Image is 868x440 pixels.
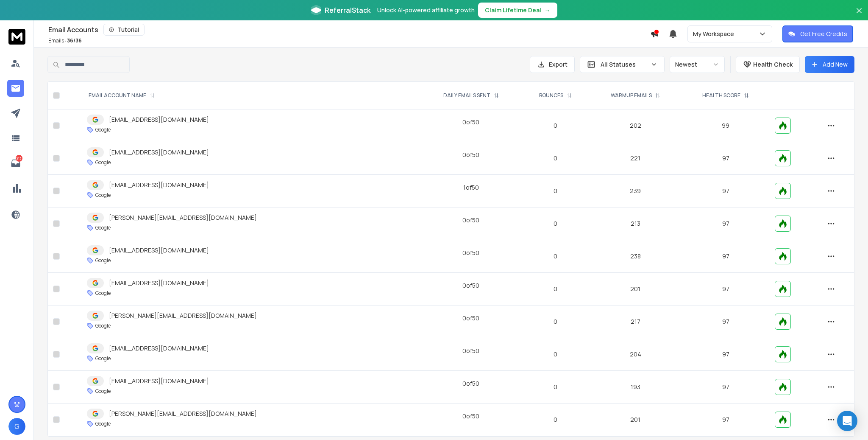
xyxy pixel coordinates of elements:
div: Open Intercom Messenger [837,411,857,431]
td: 204 [589,338,682,371]
p: Google [95,388,111,395]
div: EMAIL ACCOUNT NAME [89,92,155,99]
td: 97 [682,305,770,338]
span: ReferralStack [325,5,370,15]
p: Health Check [753,60,793,69]
p: 0 [527,154,584,163]
button: Claim Lifetime Deal→ [478,3,557,18]
p: [EMAIL_ADDRESS][DOMAIN_NAME] [109,344,209,353]
p: [PERSON_NAME][EMAIL_ADDRESS][DOMAIN_NAME] [109,311,257,320]
p: DAILY EMAILS SENT [443,92,490,99]
p: 0 [527,219,584,228]
p: 0 [527,187,584,195]
p: Google [95,355,111,362]
button: Close banner [854,5,865,25]
div: 0 of 50 [462,216,479,224]
td: 97 [682,240,770,273]
div: 0 of 50 [462,118,479,126]
p: [EMAIL_ADDRESS][DOMAIN_NAME] [109,279,209,287]
p: Google [95,159,111,166]
p: [PERSON_NAME][EMAIL_ADDRESS][DOMAIN_NAME] [109,213,257,222]
div: 1 of 50 [463,183,479,192]
p: 0 [527,350,584,359]
p: Get Free Credits [800,30,847,38]
td: 97 [682,273,770,305]
td: 201 [589,273,682,305]
p: 0 [527,121,584,130]
p: 0 [527,383,584,391]
p: 0 [527,252,584,261]
td: 217 [589,305,682,338]
a: 213 [7,155,24,172]
td: 239 [589,175,682,207]
td: 97 [682,404,770,436]
p: Google [95,420,111,427]
td: 97 [682,371,770,404]
div: 0 of 50 [462,379,479,388]
div: 0 of 50 [462,314,479,322]
p: Unlock AI-powered affiliate growth [377,6,475,14]
button: Get Free Credits [782,25,853,42]
p: 213 [16,155,22,162]
div: 0 of 50 [462,347,479,355]
p: 0 [527,285,584,293]
p: My Workspace [693,30,737,38]
div: Email Accounts [48,24,650,36]
p: [EMAIL_ADDRESS][DOMAIN_NAME] [109,115,209,124]
p: Google [95,126,111,133]
button: G [8,418,25,435]
p: 0 [527,415,584,424]
p: [PERSON_NAME][EMAIL_ADDRESS][DOMAIN_NAME] [109,409,257,418]
p: Google [95,322,111,329]
p: Google [95,224,111,231]
td: 202 [589,109,682,142]
p: [EMAIL_ADDRESS][DOMAIN_NAME] [109,246,209,255]
td: 97 [682,338,770,371]
p: [EMAIL_ADDRESS][DOMAIN_NAME] [109,181,209,189]
div: 0 of 50 [462,249,479,257]
button: Export [530,56,575,73]
p: Google [95,257,111,264]
td: 238 [589,240,682,273]
span: → [545,6,551,14]
p: HEALTH SCORE [702,92,740,99]
p: WARMUP EMAILS [611,92,652,99]
td: 193 [589,371,682,404]
p: [EMAIL_ADDRESS][DOMAIN_NAME] [109,377,209,385]
span: 36 / 36 [67,37,82,44]
button: Tutorial [103,24,145,36]
td: 99 [682,109,770,142]
button: Newest [670,56,725,73]
p: [EMAIL_ADDRESS][DOMAIN_NAME] [109,148,209,157]
p: 0 [527,317,584,326]
td: 213 [589,207,682,240]
button: Add New [805,56,854,73]
td: 97 [682,175,770,207]
td: 201 [589,404,682,436]
td: 97 [682,142,770,175]
p: All Statuses [601,60,647,69]
td: 221 [589,142,682,175]
button: Health Check [736,56,800,73]
p: Emails : [48,37,82,44]
td: 97 [682,207,770,240]
p: Google [95,192,111,199]
p: BOUNCES [539,92,563,99]
div: 0 of 50 [462,412,479,420]
div: 0 of 50 [462,151,479,159]
p: Google [95,290,111,297]
div: 0 of 50 [462,281,479,290]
